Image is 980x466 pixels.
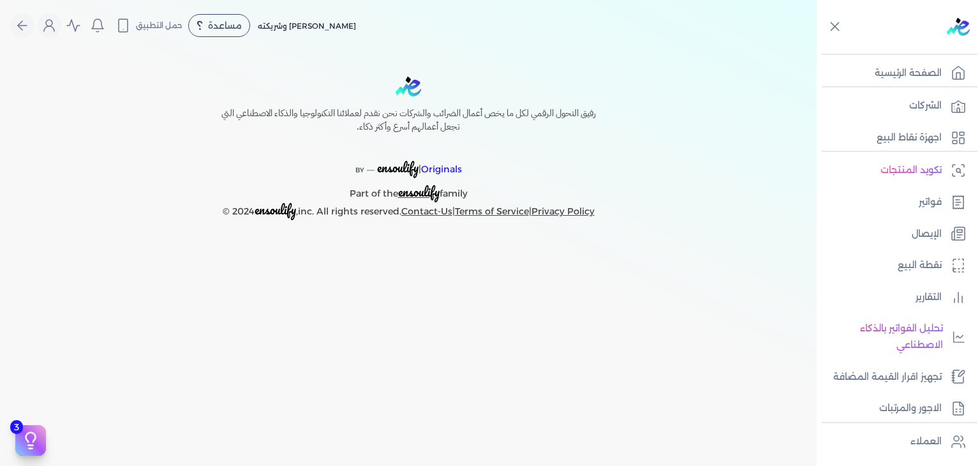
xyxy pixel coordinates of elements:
[194,144,623,179] p: |
[912,226,942,243] p: الإيصال
[255,200,296,220] span: ensoulify
[817,124,972,151] a: اجهزة نقاط البيع
[947,18,970,36] img: logo
[875,65,942,82] p: الصفحة الرئيسية
[817,93,972,119] a: الشركات
[355,166,364,174] span: BY
[194,107,623,134] h6: رفيق التحول الرقمي لكل ما يخص أعمال الضرائب والشركات نحن نقدم لعملائنا التكنولوجيا والذكاء الاصطن...
[817,428,972,455] a: العملاء
[398,182,440,202] span: ensoulify
[421,163,462,175] span: Originals
[910,433,942,450] p: العملاء
[817,189,972,216] a: فواتير
[823,320,943,353] p: تحليل الفواتير بالذكاء الاصطناعي
[396,77,421,96] img: logo
[455,206,529,217] a: Terms of Service
[398,188,440,199] a: ensoulify
[919,194,942,211] p: فواتير
[817,364,972,391] a: تجهيز اقرار القيمة المضافة
[10,420,23,434] span: 3
[367,163,375,171] sup: __
[401,206,452,217] a: Contact-Us
[817,284,972,311] a: التقارير
[880,162,942,179] p: تكويد المنتجات
[898,257,942,274] p: نقطة البيع
[377,158,419,177] span: ensoulify
[916,289,942,306] p: التقارير
[817,157,972,184] a: تكويد المنتجات
[136,20,182,31] span: حمل التطبيق
[817,252,972,279] a: نقطة البيع
[15,425,46,456] button: 3
[208,21,242,30] span: مساعدة
[194,202,623,220] p: © 2024 ,inc. All rights reserved. | |
[531,206,595,217] a: Privacy Policy
[909,98,942,114] p: الشركات
[817,221,972,248] a: الإيصال
[817,60,972,87] a: الصفحة الرئيسية
[188,14,250,37] div: مساعدة
[877,130,942,146] p: اجهزة نقاط البيع
[194,179,623,202] p: Part of the family
[817,395,972,422] a: الاجور والمرتبات
[879,400,942,417] p: الاجور والمرتبات
[258,21,356,31] span: [PERSON_NAME] وشريكته
[112,15,186,36] button: حمل التطبيق
[833,369,942,386] p: تجهيز اقرار القيمة المضافة
[817,315,972,358] a: تحليل الفواتير بالذكاء الاصطناعي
